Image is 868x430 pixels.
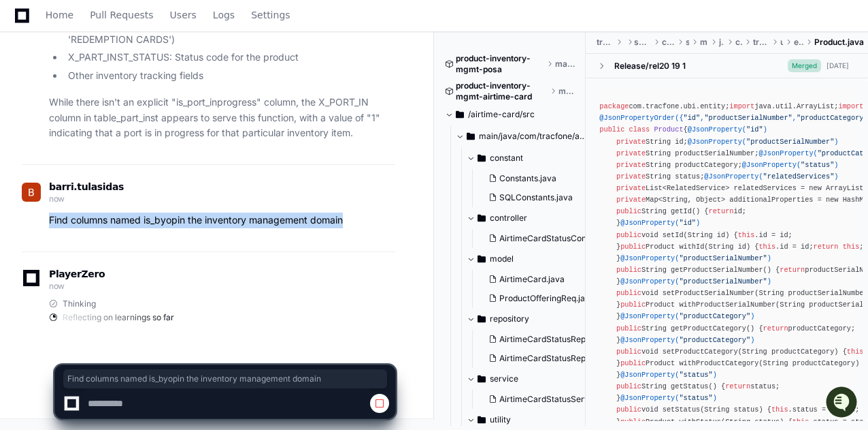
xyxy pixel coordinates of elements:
div: Welcome [14,55,248,76]
span: @JsonProperty( ) [620,254,771,262]
span: public [616,324,641,332]
svg: Directory [478,210,486,226]
span: now [49,194,65,204]
span: Reflecting on learnings so far [63,312,174,323]
span: import [729,102,754,110]
span: Pylon [135,143,165,153]
button: AirtimeCard.java [483,270,595,289]
span: Thinking [63,298,96,309]
span: public [620,301,646,309]
span: Logs [213,11,235,19]
span: main [700,37,707,48]
div: We're offline, but we'll be back soon! [46,115,197,126]
span: "id" [746,125,763,134]
span: "status" [801,161,834,169]
button: AirtimeCardStatusRepository.java [483,330,600,349]
span: this [843,242,860,250]
span: "productSerialNumber" [679,277,767,286]
span: AirtimeCardStatusController.java [499,233,627,244]
span: tracfone [753,37,769,48]
span: tracfone [597,37,613,48]
span: @JsonProperty( ) [688,137,839,145]
iframe: Open customer support [824,385,861,422]
span: main/java/com/tracfone/airtime/card [479,131,586,142]
img: 1756235613930-3d25f9e4-fa56-45dd-b3ad-e072dfbd1548 [14,102,38,126]
span: services [634,37,651,48]
span: @JsonProperty( ) [620,335,754,343]
span: "productSerialNumber" [704,114,792,122]
svg: Directory [478,251,486,267]
svg: Directory [467,128,475,144]
p: While there isn't an explicit "is_port_inprogress" column, the X_PORT_IN column in table_part_ins... [49,95,395,141]
span: model [490,254,514,264]
span: package [599,102,629,110]
span: "productSerialNumber" [679,254,767,262]
span: import [839,102,864,110]
button: Start new chat [231,106,248,122]
div: Release/rel20 19 1 [614,60,686,71]
span: class [629,125,650,134]
button: model [467,248,597,270]
button: /airtime-card/src [445,104,575,125]
span: ProductOfferingReq.java [499,293,595,304]
span: AirtimeCardStatusRepository.java [499,334,630,345]
span: return [763,324,788,332]
span: Find columns named is_byopin the inventory management domain [67,373,383,384]
span: @JsonProperty( ) [742,161,839,169]
span: return [814,242,839,250]
span: private [616,161,646,169]
span: Settings [251,11,290,19]
span: "productSerialNumber" [746,137,834,145]
span: cbo-v2 [662,37,675,48]
span: product-inventory-mgmt-airtime-card [456,80,548,102]
span: "id" [679,219,696,227]
span: product-inventory-mgmt-posa [456,53,544,75]
span: private [616,196,646,204]
li: X_PART_INST_STATUS: Status code for the product [64,50,395,65]
span: public [620,242,646,250]
span: ubi [780,37,783,48]
span: repository [490,313,529,324]
span: Product [654,125,683,134]
button: AirtimeCardStatusController.java [483,229,600,248]
span: "productCategory" [679,312,750,320]
li: Other inventory tracking fields [64,68,395,84]
span: Pull Requests [90,11,153,19]
div: Start new chat [46,102,223,115]
a: Powered byPylon [96,142,165,153]
button: Constants.java [483,169,589,188]
span: Product.java [814,37,864,48]
button: controller [467,207,597,229]
span: Constants.java [499,173,556,184]
span: private [616,184,646,192]
span: @JsonProperty( ) [620,277,771,286]
span: private [616,137,646,145]
span: constant [490,153,523,164]
span: @JsonProperty( ) [620,312,754,320]
span: public [616,289,641,297]
span: this [738,230,755,239]
span: AirtimeCard.java [499,274,565,285]
button: main/java/com/tracfone/airtime/card [456,125,586,147]
div: [DATE] [827,61,849,71]
span: controller [490,213,527,224]
button: constant [467,147,597,169]
span: com [735,37,741,48]
span: this [758,242,775,250]
span: public [616,266,641,274]
span: master [555,59,575,70]
span: public [616,207,641,215]
span: src [686,37,690,48]
span: "productCategory" [679,335,750,343]
span: @JsonProperty( ) [620,219,700,227]
span: "productCategory" [797,114,868,122]
span: Merged [788,59,821,72]
span: Home [46,11,73,19]
img: PlayerZero [14,14,41,41]
span: master [558,86,575,97]
span: SQLConstants.java [499,192,573,203]
button: ProductOfferingReq.java [483,289,595,308]
span: public [599,125,624,134]
span: private [616,172,646,181]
